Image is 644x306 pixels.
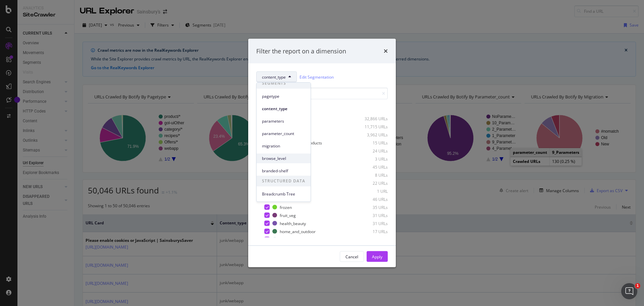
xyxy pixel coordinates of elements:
[280,228,316,234] div: home_and_outdoor
[345,254,358,259] div: Cancel
[355,196,388,202] div: 46 URLs
[355,116,388,121] div: 32,866 URLs
[635,283,640,289] span: 1
[262,168,305,174] span: branded-shelf
[262,118,305,124] span: parameters
[257,78,311,89] span: SEGMENTS
[367,251,388,262] button: Apply
[262,93,305,99] span: pagetype
[256,72,297,82] button: content_type
[372,254,382,259] div: Apply
[280,236,301,242] div: hoursehold
[256,105,388,111] div: Select all data available
[355,172,388,178] div: 8 URLs
[355,204,388,210] div: 35 URLs
[262,191,305,197] span: Breadcrumb Tree
[384,47,388,55] div: times
[355,236,388,242] div: 7 URLs
[300,73,334,80] a: Edit Segmentation
[256,88,388,99] input: Search
[262,74,286,80] span: content_type
[355,188,388,194] div: 1 URL
[262,106,305,112] span: content_type
[280,220,306,226] div: health_beauty
[355,212,388,218] div: 31 URLs
[355,124,388,129] div: 11,715 URLs
[355,164,388,170] div: 45 URLs
[256,47,346,55] div: Filter the report on a dimension
[355,220,388,226] div: 31 URLs
[280,212,296,218] div: fruit_veg
[355,140,388,145] div: 15 URLs
[340,251,364,262] button: Cancel
[248,39,396,267] div: modal
[355,156,388,162] div: 3 URLs
[262,131,305,137] span: parameter_count
[355,180,388,186] div: 22 URLs
[355,228,388,234] div: 17 URLs
[355,132,388,137] div: 3,962 URLs
[262,143,305,149] span: migration
[257,176,311,186] span: STRUCTURED DATA
[621,283,637,299] iframe: Intercom live chat
[280,204,292,210] div: frozen
[262,156,305,162] span: browse_level
[355,148,388,154] div: 24 URLs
